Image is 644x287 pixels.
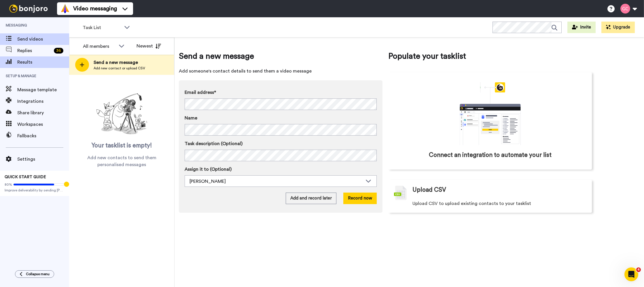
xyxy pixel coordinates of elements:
span: Collapse menu [26,272,50,276]
label: Assign it to (Optional) [185,166,377,173]
div: animation [447,82,533,145]
div: [PERSON_NAME] [190,178,363,185]
span: Settings [17,156,69,163]
span: Video messaging [73,5,117,13]
span: Improve deliverability by sending [PERSON_NAME]’s from your own email [5,188,65,193]
img: vm-color.svg [60,4,70,13]
label: Task description (Optional) [185,140,377,147]
span: Connect an integration to automate your list [429,151,552,159]
div: All members [83,43,116,50]
button: Collapse menu [15,270,54,278]
div: Tooltip anchor [64,182,69,187]
span: Add new contacts to send them personalised messages [78,154,166,168]
span: Your tasklist is empty! [92,141,152,150]
button: Newest [132,40,165,52]
span: Add someone's contact details to send them a video message [179,68,382,75]
span: Populate your tasklist [388,50,592,62]
label: Email address* [185,89,377,96]
img: csv-grey.png [394,186,407,200]
div: 36 [54,48,63,54]
button: Upgrade [601,22,635,33]
button: Invite [567,22,596,33]
span: Send a new message [94,59,145,66]
span: Results [17,59,69,66]
span: Message template [17,86,69,93]
span: 80% [5,182,12,187]
span: Task List [83,24,121,31]
span: Fallbacks [17,132,69,139]
button: Add and record later [286,193,336,204]
button: Record now [343,193,377,204]
span: Add new contact or upload CSV [94,66,145,71]
span: Upload CSV to upload existing contacts to your tasklist [412,200,531,207]
iframe: Intercom live chat [624,267,638,281]
span: Send videos [17,36,69,43]
span: Share library [17,109,69,116]
span: 4 [636,267,641,272]
span: Name [185,115,197,121]
span: Replies [17,47,52,54]
span: Integrations [17,98,69,105]
span: Workspaces [17,121,69,128]
img: ready-set-action.png [93,91,151,137]
span: QUICK START GUIDE [5,175,46,179]
img: bj-logo-header-white.svg [7,5,50,13]
span: Upload CSV [412,186,446,194]
span: Send a new message [179,50,382,62]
